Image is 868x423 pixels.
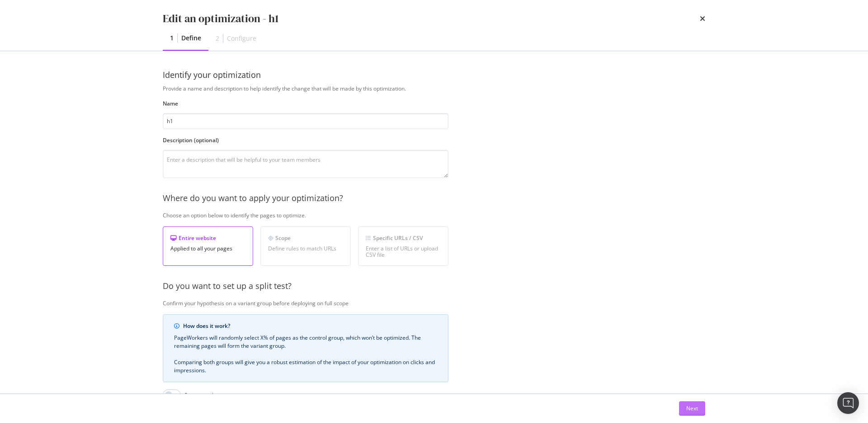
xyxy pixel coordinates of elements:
[163,192,750,204] div: Where do you want to apply your optimization?
[163,314,448,382] div: info banner
[163,85,750,92] div: Provide a name and description to help identify the change that will be made by this optimization.
[679,401,705,416] button: Next
[170,245,245,252] div: Applied to all your pages
[174,334,437,375] div: PageWorkers will randomly select X% of pages as the control group, which won’t be optimized. The ...
[268,234,343,242] div: Scope
[227,34,256,43] div: Configure
[184,391,227,399] div: Set up a split test
[163,69,705,81] div: Identify your optimization
[163,11,278,26] div: Edit an optimization - h1
[163,211,750,219] div: Choose an option below to identify the pages to optimize.
[163,136,448,144] label: Description (optional)
[163,113,448,129] input: Enter an optimization name to easily find it back
[686,404,698,412] div: Next
[837,392,859,414] div: Open Intercom Messenger
[163,280,750,292] div: Do you want to set up a split test?
[170,34,174,43] div: 1
[181,34,201,43] div: Define
[163,100,448,107] label: Name
[216,34,219,43] div: 2
[268,245,343,252] div: Define rules to match URLs
[366,245,441,258] div: Enter a list of URLs or upload CSV file
[183,322,437,330] div: How does it work?
[170,234,245,242] div: Entire website
[163,299,750,307] div: Confirm your hypothesis on a variant group before deploying on full scope
[366,234,441,242] div: Specific URLs / CSV
[700,11,705,26] div: times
